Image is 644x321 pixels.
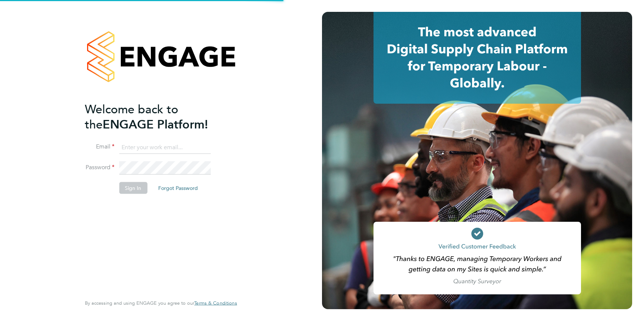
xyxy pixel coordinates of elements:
[85,102,178,131] span: Welcome back to the
[85,101,229,132] h2: ENGAGE Platform!
[194,300,237,306] span: Terms & Conditions
[119,182,147,194] button: Sign In
[85,143,114,151] label: Email
[152,182,204,194] button: Forgot Password
[85,300,237,306] span: By accessing and using ENGAGE you agree to our
[194,300,237,306] a: Terms & Conditions
[85,164,114,171] label: Password
[119,141,210,154] input: Enter your work email...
